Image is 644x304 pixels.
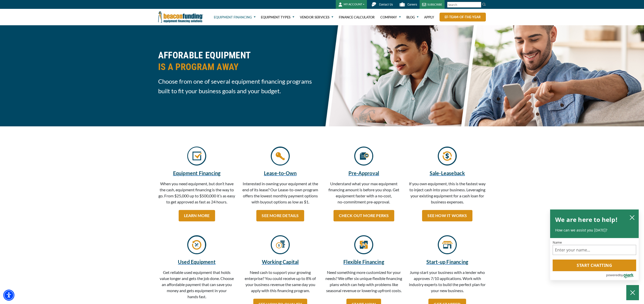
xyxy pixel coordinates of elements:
a: Working Capital [242,258,319,266]
a: Equipment Financing [214,9,256,25]
a: Business [438,244,457,248]
a: Start-up Financing [409,258,486,266]
span: Contact Us [379,3,393,6]
button: Start chatting [553,260,636,271]
a: Arrows with money sign [438,155,457,160]
p: Interested in owning your equipment at the end of its lease? Our Lease-to-own program offers the ... [242,181,319,207]
p: Need something more customized for your needs? We offer six unique flexible financing plans which... [325,269,403,296]
img: Business [438,235,457,254]
p: Jump start your business with a lender who approves 7/10 applications. Work with industry experts... [409,269,486,296]
span: by [619,272,623,278]
a: Clear search text [476,3,480,7]
button: Close Chatbox [626,285,639,300]
img: Beacon Funding Corporation logo [158,9,203,25]
div: olark chatbox [550,209,639,280]
a: Used Equipment [158,258,236,266]
a: Blog [406,9,419,25]
a: Paper with thumbs up icon [354,155,373,160]
img: Key icon [271,147,290,166]
span: powered [606,272,619,278]
a: Lease-to-Own [242,169,319,177]
a: Company [380,9,401,25]
a: Equipment Financing [158,169,236,177]
a: Circle with arrow with tools [187,244,206,248]
img: Check mark icon [187,147,206,166]
p: Get reliable used equipment that holds value longer and gets the job done. Choose an affordable p... [158,269,236,302]
span: IS A PROGRAM AWAY [158,61,319,73]
a: SEE HOW IT WORKS [422,210,472,221]
div: Accessibility Menu [3,290,14,301]
p: Need cash to support your growing enterprise? You could receive up to 8% of your business revenue... [242,269,319,296]
a: Key icon [271,155,290,160]
p: Understand what your max equipment financing amount is before you shop. Get equipment faster with... [325,181,403,207]
a: ef-team-of-the-year [440,13,486,21]
a: Flexible Financing [325,258,403,266]
img: Circle with arrow with tools [187,235,206,254]
h2: AFFORABLE EQUIPMENT [158,50,319,73]
a: Vendor Services [300,9,333,25]
a: Check mark icon [187,155,206,160]
a: Equipment Types [261,9,294,25]
span: Choose from one of several equipment financing programs built to fit your business goals and your... [158,77,319,96]
a: CHECK OUT MORE PERKS [334,210,394,221]
img: Paper with thumbs up icon [354,147,373,166]
a: Pre-Approval [325,169,403,177]
a: Money sign with increase [271,244,290,248]
label: Name [553,241,636,244]
input: Search [447,2,481,8]
a: Powered by Olark - open in a new tab [606,271,639,280]
p: When you need equipment, but don’t have the cash, equipment financing is the way to go. From $25,... [158,181,236,207]
img: Search [482,2,486,6]
p: How can we assist you [DATE]? [555,228,634,233]
a: Sale-Leaseback [409,169,486,177]
img: Puzzle Pieces [354,235,373,254]
a: Finance Calculator [339,9,375,25]
a: Apply [424,9,434,25]
a: Puzzle Pieces [354,244,373,248]
p: If you own equipment, this is the fastest way to inject cash into your business. Leveraging your ... [409,181,486,207]
input: Name [553,245,636,255]
button: close chatbox [628,214,636,221]
span: Careers [407,3,417,6]
img: Arrows with money sign [438,147,457,166]
a: SEE MORE DETAILS [256,210,304,221]
img: Money sign with increase [271,235,290,254]
h2: We are here to help! [555,215,618,225]
a: LEARN MORE Equipment Financing - open in a new tab [179,210,215,221]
